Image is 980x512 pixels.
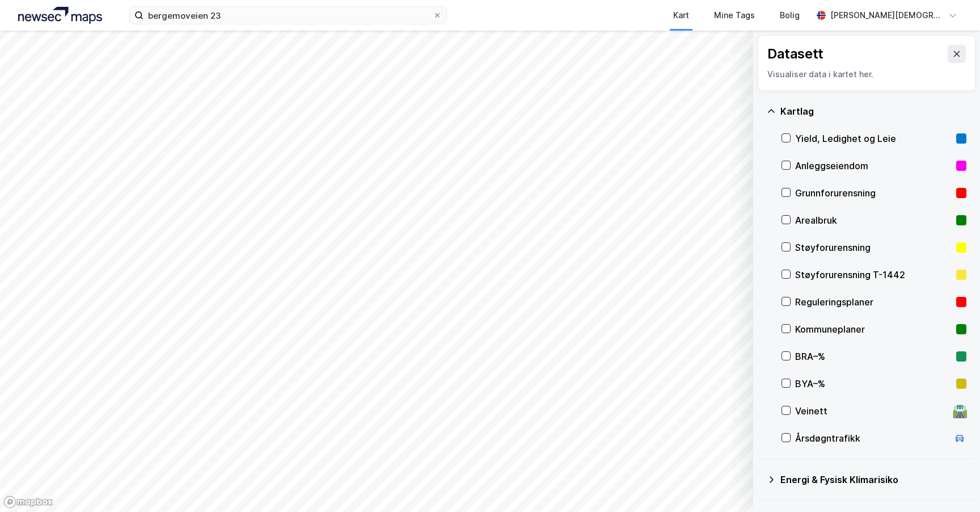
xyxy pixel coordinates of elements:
[143,7,433,24] input: Søk på adresse, matrikkel, gårdeiere, leietakere eller personer
[714,9,755,22] div: Mine Tags
[795,241,952,254] div: Støyforurensning
[795,404,948,418] div: Veinett
[673,9,689,22] div: Kart
[795,322,952,336] div: Kommuneplaner
[923,458,980,512] iframe: Chat Widget
[780,104,966,118] div: Kartlag
[795,377,952,391] div: BYA–%
[795,431,948,445] div: Årsdøgntrafikk
[795,159,952,173] div: Anleggseiendom
[18,7,102,24] img: logo.a4113a55bc3d86da70a041830d287a7e.svg
[795,132,952,145] div: Yield, Ledighet og Leie
[830,9,944,22] div: [PERSON_NAME][DEMOGRAPHIC_DATA]
[795,213,952,227] div: Arealbruk
[795,350,952,363] div: BRA–%
[767,45,823,63] div: Datasett
[780,9,800,22] div: Bolig
[767,68,966,81] div: Visualiser data i kartet her.
[952,404,968,418] div: 🛣️
[795,186,952,200] div: Grunnforurensning
[923,458,980,512] div: Kontrollprogram for chat
[3,496,53,509] a: Mapbox homepage
[795,268,952,282] div: Støyforurensning T-1442
[795,295,952,309] div: Reguleringsplaner
[780,473,966,486] div: Energi & Fysisk Klimarisiko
